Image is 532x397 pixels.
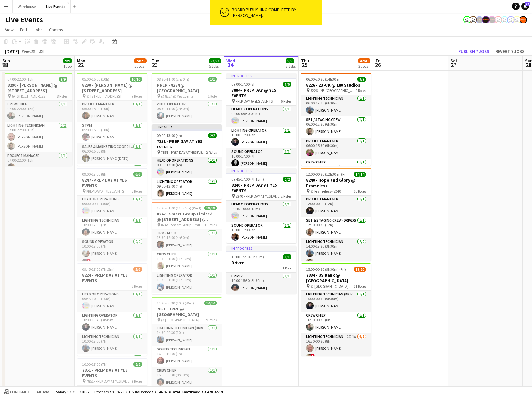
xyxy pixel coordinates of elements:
[82,77,109,82] span: 05:00-15:00 (10h)
[354,284,366,289] span: 11 Roles
[49,27,63,33] span: Comms
[301,58,309,63] span: Thu
[134,64,146,68] div: 5 Jobs
[157,206,201,210] span: 13:30-01:00 (11h30m) (Wed)
[152,73,222,122] app-job-card: 08:30-11:00 (2h30m)1/1PREP - 8224 @ [GEOGRAPHIC_DATA] @ 8224 @ Yes Events1 RoleVideo Operator1/10...
[226,168,296,243] div: In progress09:45-17:00 (7h15m)2/28240 - PREP DAY AT YES EVENTS 8240 - PREP DAY AT YES EVENTS2 Rol...
[513,16,521,23] app-user-avatar: Technical Department
[77,122,147,143] app-card-role: STPM1/105:00-15:00 (10h)[PERSON_NAME]
[482,16,490,23] app-user-avatar: Production Managers
[152,211,222,222] h3: 8247 - Smart Group Limited @ [STREET_ADDRESS] ( Formerly Freemasons' Hall)
[157,133,182,138] span: 09:00-13:00 (4h)
[41,0,71,13] button: Live Events
[7,77,35,82] span: 07:00-22:00 (15h)
[77,367,147,379] h3: 7851 - PREP DAY AT YES EVENTS
[152,58,159,63] span: Tue
[130,77,142,82] span: 10/10
[301,138,371,159] app-card-role: Project Manager1/106:00-15:30 (9h30m)[PERSON_NAME]
[281,194,291,198] span: 2 Roles
[2,73,72,166] app-job-card: 07:00-22:00 (15h)9/98290 - [PERSON_NAME] @ [STREET_ADDRESS] @ [STREET_ADDRESS]8 RolesCrew Chief1/...
[152,306,222,317] h3: 7851 - T2RL @ [GEOGRAPHIC_DATA]
[311,354,315,357] span: !
[134,58,147,63] span: 24/25
[63,58,72,63] span: 9/9
[301,177,371,188] h3: 8240 - Hope and Glory @ Frameless
[226,61,235,68] span: 24
[161,318,206,322] span: @ [GEOGRAPHIC_DATA] - 7851
[206,150,217,155] span: 2 Roles
[86,189,124,193] span: PREP DAY AT YES EVENTS
[306,172,348,177] span: 12:00-00:30 (12h30m) (Fri)
[152,82,222,93] h3: PREP - 8224 @ [GEOGRAPHIC_DATA]
[152,124,222,199] div: Updated09:00-13:00 (4h)2/27851 - PREP DAY AT YES EVENTS 7851 - PREP DAY AT YES EVENTS2 RolesHead ...
[36,389,51,394] span: All jobs
[77,354,147,376] app-card-role: Production Manager1/1
[132,379,142,384] span: 2 Roles
[226,73,296,166] div: In progress09:00-17:00 (8h)6/67884 - PREP DAY @ YES EVENTS PREP DAY @ YES EVENTS6 RolesHead of Op...
[77,333,147,354] app-card-role: Lighting Technician1/110:00-17:00 (7h)[PERSON_NAME]
[77,101,147,122] app-card-role: Project Manager1/105:00-15:00 (10h)[PERSON_NAME]
[152,101,222,122] app-card-role: Video Operator1/108:30-11:00 (2h30m)[PERSON_NAME]
[301,168,371,261] app-job-card: 12:00-00:30 (12h30m) (Fri)14/148240 - Hope and Glory @ Frameless @ Frameless - 824010 RolesProjec...
[301,73,371,166] div: 06:00-20:30 (14h30m)9/98226 - 2B-UK @ 180 Studios 8226 - 2B-[GEOGRAPHIC_DATA]9 RolesLighting Tech...
[77,177,147,188] h3: 8247 -PREP DAY AT YES EVENTS
[133,267,142,272] span: 5/6
[281,99,291,103] span: 6 Roles
[520,16,527,23] app-user-avatar: Alex Gill
[450,61,457,68] span: 27
[152,272,222,293] app-card-role: Lighting Operator1/113:30-01:00 (11h30m)[PERSON_NAME]
[301,116,371,138] app-card-role: Set / Staging Crew1/106:00-12:30 (6h30m)[PERSON_NAME]
[77,164,147,186] app-card-role: Crew Chief1/1
[2,152,72,173] app-card-role: Project Manager1/107:00-22:00 (15h)[PERSON_NAME]
[232,7,320,18] div: Board publishing completed by [PERSON_NAME].
[39,49,45,53] div: BST
[226,148,296,169] app-card-role: Sound Operator1/110:00-17:00 (7h)[PERSON_NAME]
[77,312,147,333] app-card-role: Lighting Operator1/110:00-13:45 (3h45m)[PERSON_NAME]
[463,16,471,23] app-user-avatar: Nadia Addada
[152,178,222,199] app-card-role: Lighting Operator1/109:00-13:00 (4h)[PERSON_NAME]
[57,94,67,98] span: 8 Roles
[5,48,19,54] div: [DATE]
[226,58,235,63] span: Wed
[77,73,147,166] div: 05:00-15:00 (10h)10/108290 - [PERSON_NAME] @ [STREET_ADDRESS] @ [STREET_ADDRESS]9 RolesProject Ma...
[226,260,296,265] h3: Driver
[301,263,371,356] div: 15:00-00:30 (9h30m) (Fri)19/207884 - US Bank @ [GEOGRAPHIC_DATA] @ [GEOGRAPHIC_DATA] - 788411 Rol...
[375,61,381,68] span: 26
[5,15,43,24] h1: Live Events
[56,389,225,394] div: Salary £3 391 308.27 + Expenses £83 872.82 + Subsistence £3 146.82 =
[226,87,296,98] h3: 7884 - PREP DAY @ YES EVENTS
[208,94,217,98] span: 1 Role
[12,94,47,98] span: @ [STREET_ADDRESS]
[226,246,296,294] app-job-card: In progress10:00-15:30 (5h30m)1/1Driver1 RoleDriver1/110:00-15:30 (5h30m)[PERSON_NAME]
[310,88,355,93] span: 8226 - 2B-[GEOGRAPHIC_DATA]
[87,259,91,262] span: !
[132,284,142,289] span: 6 Roles
[226,222,296,243] app-card-role: Sound Operator1/110:00-17:00 (7h)[PERSON_NAME]
[354,189,366,193] span: 10 Roles
[13,0,41,13] button: Warehouse
[507,16,515,23] app-user-avatar: Technical Department
[286,58,294,63] span: 9/9
[231,254,264,259] span: 10:00-15:30 (5h30m)
[209,58,221,63] span: 53/53
[358,64,370,68] div: 3 Jobs
[301,82,371,88] h3: 8226 - 2B-UK @ 180 Studios
[152,346,222,367] app-card-role: Sound Technician1/116:00-19:00 (3h)[PERSON_NAME]
[282,266,291,270] span: 1 Role
[76,61,85,68] span: 22
[208,133,217,138] span: 2/2
[152,251,222,272] app-card-role: Crew Chief1/113:30-01:00 (11h30m)[PERSON_NAME]
[226,246,296,251] div: In progress
[521,3,529,10] a: 17
[152,297,222,389] div: 14:30-00:30 (10h) (Wed)14/147851 - T2RL @ [GEOGRAPHIC_DATA] @ [GEOGRAPHIC_DATA] - 78519 RolesLigh...
[231,177,264,182] span: 09:45-17:00 (7h15m)
[5,27,14,33] span: View
[300,61,309,68] span: 25
[306,77,341,82] span: 06:00-20:30 (14h30m)
[161,94,193,98] span: @ 8224 @ Yes Events
[226,106,296,127] app-card-role: Head of Operations1/109:00-09:30 (30m)[PERSON_NAME]
[82,362,107,367] span: 10:00-17:00 (7h)
[236,99,273,103] span: PREP DAY @ YES EVENTS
